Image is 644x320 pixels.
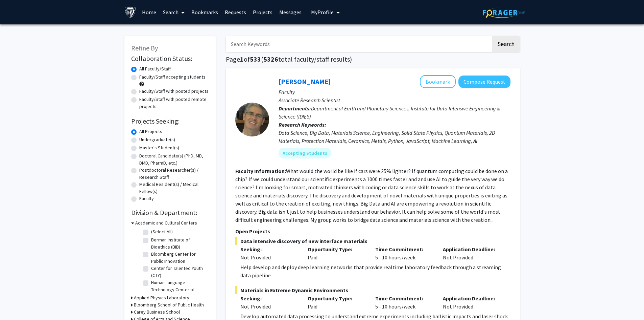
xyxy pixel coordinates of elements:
span: 5326 [263,55,278,63]
b: Faculty Information: [235,168,286,174]
h2: Division & Department: [131,209,209,217]
h3: Applied Physics Laboratory [134,294,189,301]
label: All Projects [139,128,162,135]
fg-read-more: What would the world be like if cars were 25% lighter? If quantum computing could be done on a ch... [235,168,508,223]
button: Compose Request to David Elbert [458,76,510,88]
iframe: Chat [5,290,29,315]
label: Faculty/Staff with posted projects [139,88,209,95]
label: Postdoctoral Researcher(s) / Research Staff [139,167,209,181]
button: Search [492,36,520,52]
div: 5 - 10 hours/week [370,294,438,311]
div: Help develop and deploy deep learning networks that provide realtime laboratory feedback through ... [240,263,510,279]
span: 533 [250,55,261,63]
label: Berman Institute of Bioethics (BIB) [151,236,207,251]
input: Search Keywords [226,36,491,52]
h3: Academic and Cultural Centers [135,219,197,227]
span: 1 [240,55,244,63]
div: Not Provided [240,302,298,311]
a: Home [139,0,160,24]
div: Not Provided [438,245,505,261]
p: Time Commitment: [375,294,433,302]
b: Research Keywords: [279,121,326,128]
p: Time Commitment: [375,245,433,253]
label: Doctoral Candidate(s) (PhD, MD, DMD, PharmD, etc.) [139,152,209,167]
a: Bookmarks [188,0,221,24]
mat-chip: Accepting Students [279,148,331,158]
img: Johns Hopkins University Logo [124,6,136,18]
p: Opportunity Type: [308,245,365,253]
label: Human Language Technology Center of Excellence (HLTCOE) [151,279,207,300]
a: Requests [221,0,249,24]
label: Undergraduate(s) [139,136,175,143]
a: Search [160,0,188,24]
label: Bloomberg Center for Public Innovation [151,251,207,265]
span: Data intensive discovery of new interface materials [235,237,510,245]
button: Add David Elbert to Bookmarks [420,75,456,88]
span: My Profile [311,9,334,16]
span: Materials in Extreme Dynamic Environments [235,286,510,294]
p: Associate Research Scientist [279,96,510,104]
h2: Collaboration Status: [131,55,209,63]
a: Messages [276,0,305,24]
label: Faculty/Staff accepting students [139,73,206,81]
a: [PERSON_NAME] [279,77,331,86]
label: Faculty [139,195,154,202]
div: Not Provided [438,294,505,311]
div: Not Provided [240,253,298,261]
p: Opportunity Type: [308,294,365,302]
span: Refine By [131,44,158,52]
p: Open Projects [235,227,510,235]
div: Paid [303,294,370,311]
p: Faculty [279,88,510,96]
label: Faculty/Staff with posted remote projects [139,96,209,110]
p: Seeking: [240,245,298,253]
label: All Faculty/Staff [139,65,171,72]
label: Center for Talented Youth (CTY) [151,265,207,279]
div: Paid [303,245,370,261]
div: 5 - 10 hours/week [370,245,438,261]
label: Medical Resident(s) / Medical Fellow(s) [139,181,209,195]
div: Data Science, Big Data, Materials Science, Engineering, Solid State Physics, Quantum Materials, 2... [279,129,510,145]
h3: Carey Business School [134,308,180,316]
h1: Page of ( total faculty/staff results) [226,55,520,63]
p: Application Deadline: [443,294,500,302]
label: (Select All) [151,228,173,235]
label: Master's Student(s) [139,144,179,151]
p: Seeking: [240,294,298,302]
img: ForagerOne Logo [483,7,525,18]
b: Departments: [279,105,311,112]
h3: Bloomberg School of Public Health [134,301,204,308]
a: Projects [249,0,276,24]
p: Application Deadline: [443,245,500,253]
h2: Projects Seeking: [131,117,209,125]
span: Department of Earth and Planetary Sciences, Institute for Data Intensive Engineering & Science (I... [279,105,500,120]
